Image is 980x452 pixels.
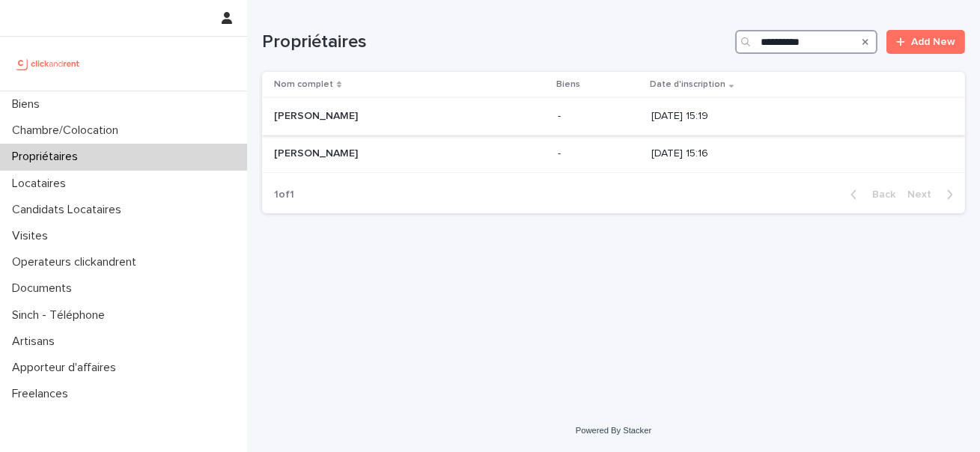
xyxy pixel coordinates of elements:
[6,123,130,138] p: Chambre/Colocation
[863,189,895,200] span: Back
[274,144,361,160] p: [PERSON_NAME]
[558,147,639,160] p: -
[6,177,78,191] p: Locataires
[650,76,725,93] p: Date d'inscription
[262,177,306,213] p: 1 of 1
[6,255,148,269] p: Operateurs clickandrent
[6,335,67,349] p: Artisans
[839,188,901,201] button: Back
[886,30,965,54] a: Add New
[907,189,940,200] span: Next
[6,150,90,164] p: Propriétaires
[6,387,80,401] p: Freelances
[6,281,84,296] p: Documents
[6,308,117,323] p: Sinch - Téléphone
[6,229,60,243] p: Visites
[6,361,128,375] p: Apporteur d'affaires
[262,31,729,53] h1: Propriétaires
[274,107,361,123] p: [PERSON_NAME]
[651,110,901,123] p: [DATE] 15:19
[262,135,965,173] tr: [PERSON_NAME][PERSON_NAME] -[DATE] 15:16
[274,76,333,93] p: Nom complet
[576,426,651,435] a: Powered By Stacker
[651,147,901,160] p: [DATE] 15:16
[901,188,965,201] button: Next
[556,76,580,93] p: Biens
[12,49,85,79] img: UCB0brd3T0yccxBKYDjQ
[558,110,639,123] p: -
[735,30,877,54] input: Search
[911,37,955,47] span: Add New
[262,98,965,135] tr: [PERSON_NAME][PERSON_NAME] -[DATE] 15:19
[6,203,133,217] p: Candidats Locataires
[6,97,52,112] p: Biens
